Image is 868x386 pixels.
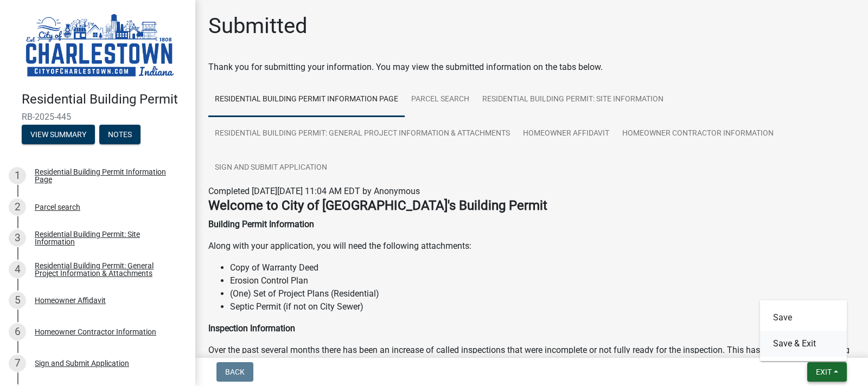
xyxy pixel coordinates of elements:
div: 3 [9,229,26,247]
div: Sign and Submit Application [35,359,129,367]
span: Back [225,368,245,376]
a: Sign and Submit Application [208,151,334,185]
a: Homeowner Affidavit [516,117,616,151]
div: Homeowner Affidavit [35,297,106,304]
a: Parcel search [405,82,476,117]
span: Completed [DATE][DATE] 11:04 AM EDT by Anonymous [208,186,420,196]
button: View Summary [22,125,95,144]
button: Save & Exit [760,331,847,357]
div: Exit [760,300,847,361]
li: Copy of Warranty Deed [230,261,855,274]
a: Homeowner Contractor Information [616,117,780,151]
div: Residential Building Permit Information Page [35,168,178,183]
button: Notes [99,125,141,144]
div: Thank you for submitting your information. You may view the submitted information on the tabs below. [208,61,855,74]
strong: Welcome to City of [GEOGRAPHIC_DATA]'s Building Permit [208,198,547,213]
h4: Residential Building Permit [22,92,187,107]
div: 7 [9,355,26,372]
h1: Submitted [208,13,308,39]
div: 5 [9,292,26,309]
p: Over the past several months there has been an increase of called inspections that were incomplet... [208,344,855,383]
strong: Inspection Information [208,323,295,333]
div: Homeowner Contractor Information [35,328,156,336]
div: 1 [9,167,26,184]
strong: Building Permit Information [208,219,314,229]
span: Exit [816,368,832,376]
a: Residential Building Permit: General Project Information & Attachments [208,117,516,151]
button: Save [760,305,847,331]
a: Residential Building Permit Information Page [208,82,405,117]
a: Residential Building Permit: Site Information [476,82,670,117]
wm-modal-confirm: Summary [22,131,95,139]
button: Exit [807,362,847,382]
span: RB-2025-445 [22,112,174,122]
wm-modal-confirm: Notes [99,131,141,139]
p: Along with your application, you will need the following attachments: [208,240,855,253]
div: 6 [9,323,26,340]
li: (One) Set of Project Plans (Residential) [230,287,855,300]
div: 4 [9,261,26,278]
img: City of Charlestown, Indiana [22,11,178,80]
div: Residential Building Permit: Site Information [35,230,178,246]
li: Erosion Control Plan [230,274,855,287]
div: 2 [9,198,26,216]
button: Back [216,362,253,382]
div: Parcel search [35,203,80,211]
div: Residential Building Permit: General Project Information & Attachments [35,262,178,277]
li: Septic Permit (if not on City Sewer) [230,300,855,313]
